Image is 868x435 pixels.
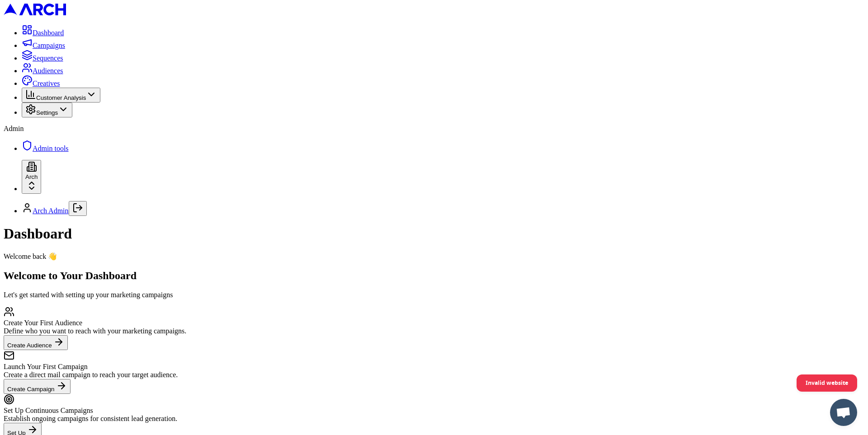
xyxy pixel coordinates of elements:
[22,54,63,62] a: Sequences
[22,103,72,117] button: Settings
[4,327,864,335] div: Define who you want to reach with your marketing campaigns.
[22,88,100,103] button: Customer Analysis
[4,379,71,394] button: Create Campaign
[806,375,848,391] span: Invalid website
[4,252,864,261] div: Welcome back 👋
[25,173,38,180] span: Arch
[36,109,58,116] span: Settings
[4,363,864,371] div: Launch Your First Campaign
[4,291,864,299] p: Let's get started with setting up your marketing campaigns
[69,201,87,216] button: Log out
[4,270,864,282] h2: Welcome to Your Dashboard
[4,371,864,379] div: Create a direct mail campaign to reach your target audience.
[4,407,864,415] div: Set Up Continuous Campaigns
[33,42,65,49] span: Campaigns
[22,67,63,75] a: Audiences
[4,319,864,327] div: Create Your First Audience
[4,415,864,423] div: Establish ongoing campaigns for consistent lead generation.
[22,29,64,37] a: Dashboard
[33,54,63,62] span: Sequences
[4,225,864,242] h1: Dashboard
[22,145,69,152] a: Admin tools
[33,67,63,75] span: Audiences
[36,94,86,101] span: Customer Analysis
[4,125,864,133] div: Admin
[22,80,60,87] a: Creatives
[33,145,69,152] span: Admin tools
[33,80,60,87] span: Creatives
[22,42,65,49] a: Campaigns
[22,160,41,194] button: Arch
[830,399,857,426] div: Open chat
[33,207,69,215] a: Arch Admin
[4,335,68,350] button: Create Audience
[33,29,64,37] span: Dashboard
